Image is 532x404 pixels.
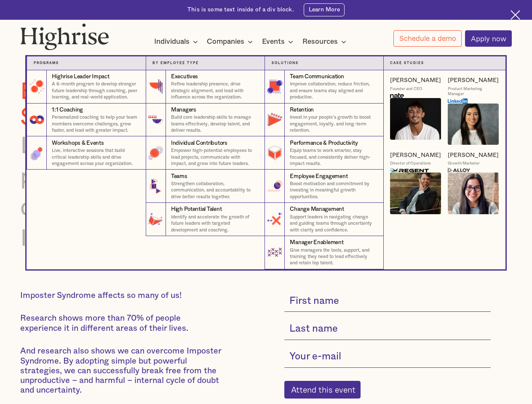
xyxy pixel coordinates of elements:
p: Empower high-potential employees to lead projects, communicate with impact, and grow into future ... [171,147,258,167]
div: Change Management [290,205,344,213]
div: Individual Contributors [171,139,227,147]
p: Refine leadership presence, drive strategic alignment, and lead with influence across the organiz... [171,81,258,100]
p: Personalized coaching to help your team members overcome challenges, grow faster, and lead with g... [52,114,139,133]
a: Team CommunicationImprove collaboration, reduce friction, and ensure teams stay aligned and produ... [265,70,383,104]
a: [PERSON_NAME] [448,77,499,84]
div: Team Communication [290,73,344,81]
a: Change ManagementSupport leaders in navigating change and guiding teams through uncertainty with ... [265,203,383,236]
div: Manager Enablement [290,239,343,247]
p: Live, interactive sessions that build critical leadership skills and drive engagement across your... [52,147,139,167]
div: Performance & Productivity [290,139,358,147]
div: Resources [302,37,349,47]
div: Companies [207,37,244,47]
div: Executives [171,73,198,81]
a: Apply now [465,30,512,47]
div: Product Marketing Manager [448,86,499,97]
div: Events [262,37,296,47]
a: Manager EnablementGive managers the tools, support, and training they need to lead effectively an... [265,236,383,269]
p: Improve collaboration, reduce friction, and ensure teams stay aligned and productive. [290,81,376,100]
div: Individuals [154,37,190,47]
a: [PERSON_NAME] [390,151,441,159]
div: Resources [302,37,338,47]
p: Strengthen collaboration, communication, and accountability to drive better results together. [171,181,258,200]
a: RetentionInvest in your people’s growth to boost engagement, loyalty, and long-term retention. [265,104,383,137]
form: current-single-event-subscribe-form [284,291,491,399]
a: 1:1 CoachingPersonalized coaching to help your team members overcome challenges, grow faster, and... [27,104,145,137]
a: Employee EngagementBoost motivation and commitment by investing in meaningful growth opportunities. [265,170,383,203]
p: Imposter Syndrome affects so many of us! [20,291,225,300]
div: Employee Engagement [290,173,348,181]
div: 1:1 Coaching [52,106,83,114]
strong: Solutions [272,61,299,65]
a: Performance & ProductivityEquip teams to work smarter, stay focused, and consistently deliver hig... [265,136,383,170]
strong: Case Studies [390,61,424,65]
div: Highrise Leader Impact [52,73,109,81]
p: Support leaders in navigating change and guiding teams through uncertainty with clarity and confi... [290,214,376,233]
a: TeamsStrengthen collaboration, communication, and accountability to drive better results together. [146,170,265,203]
div: This is some text inside of a div block. [187,6,294,14]
div: Events [262,37,285,47]
div: Managers [171,106,196,114]
a: ManagersBuild core leadership skills to manage teams effectively, develop talent, and deliver res... [146,104,265,137]
a: Learn More [304,3,344,16]
p: Build core leadership skills to manage teams effectively, develop talent, and deliver results. [171,114,258,133]
p: Equip teams to work smarter, stay focused, and consistently deliver high-impact results. [290,147,376,167]
div: Teams [171,173,187,181]
p: Research shows more than 70% of people experience it in different areas of their lives. [20,314,225,333]
strong: Programs [34,61,59,65]
img: Highrise logo [20,23,109,50]
a: Highrise Leader ImpactA 6-month program to develop stronger future leadership through coaching, p... [27,70,145,104]
img: Cross icon [511,10,520,20]
nav: Companies [13,43,519,269]
input: Last name [284,319,491,340]
div: High Potential Talent [171,205,222,213]
div: Director of Operations [390,161,431,166]
p: And research also shows we can overcome Imposter Syndrome. By adopting simple but powerful strate... [20,346,225,395]
div: Workshops & Events [52,139,104,147]
a: Individual ContributorsEmpower high-potential employees to lead projects, communicate with impact... [146,136,265,170]
input: First name [284,291,491,312]
input: Attend this event [284,381,361,399]
strong: By Employee Type [152,61,199,65]
a: ExecutivesRefine leadership presence, drive strategic alignment, and lead with influence across t... [146,70,265,104]
p: Boost motivation and commitment by investing in meaningful growth opportunities. [290,181,376,200]
a: Schedule a demo [393,30,462,47]
p: Give managers the tools, support, and training they need to lead effectively and retain top talent. [290,247,376,266]
p: Invest in your people’s growth to boost engagement, loyalty, and long-term retention. [290,114,376,133]
a: [PERSON_NAME] [390,77,441,84]
div: Growth Marketer [448,161,480,166]
div: Retention [290,106,314,114]
input: Your e-mail [284,346,491,368]
div: Individuals [154,37,201,47]
a: Workshops & EventsLive, interactive sessions that build critical leadership skills and drive enga... [27,136,145,170]
div: Founder and CEO [390,86,422,92]
div: Companies [207,37,255,47]
a: [PERSON_NAME] [448,151,499,159]
p: Identify and accelerate the growth of future leaders with targeted development and coaching. [171,214,258,233]
a: High Potential TalentIdentify and accelerate the growth of future leaders with targeted developme... [146,203,265,236]
p: A 6-month program to develop stronger future leadership through coaching, peer learning, and real... [52,81,139,100]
